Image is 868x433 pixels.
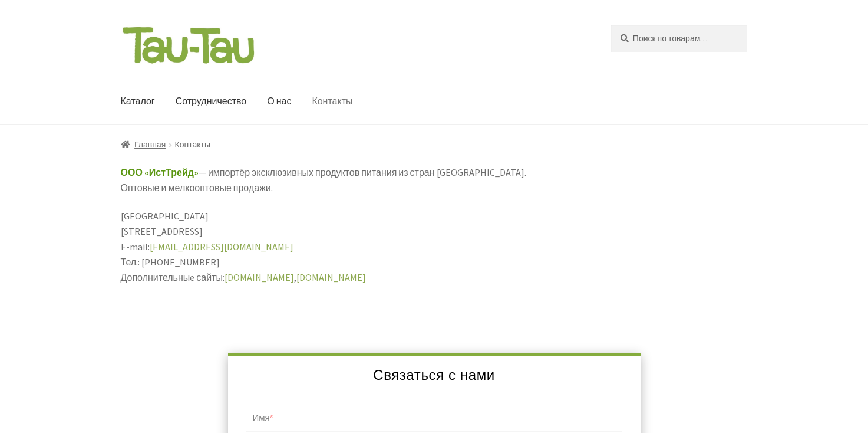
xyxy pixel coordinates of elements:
a: Сотрудничество [166,78,256,124]
a: Контакты [302,78,362,124]
a: О нас [258,78,301,124]
nav: Основное меню [121,78,584,124]
a: [EMAIL_ADDRESS][DOMAIN_NAME] [150,241,293,252]
p: — импортёр эксклюзивных продуктов питания из стран [GEOGRAPHIC_DATA]. Оптовые и мелкооптовые прод... [121,165,748,196]
a: Главная [121,139,166,150]
a: [DOMAIN_NAME] [225,271,294,283]
img: Tau-Tau [121,25,256,65]
a: [DOMAIN_NAME] [296,271,366,283]
span: / [166,138,174,152]
p: [GEOGRAPHIC_DATA] [STREET_ADDRESS] E-mail: Тел.: [PHONE_NUMBER] Дополнительныe сайты: , [121,209,748,285]
a: Каталог [111,78,164,124]
input: Поиск по товарам… [611,25,747,52]
span: ООО «ИстТрейд» [121,166,199,178]
div: Связаться с нами [246,365,622,385]
nav: Контакты [121,138,748,152]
